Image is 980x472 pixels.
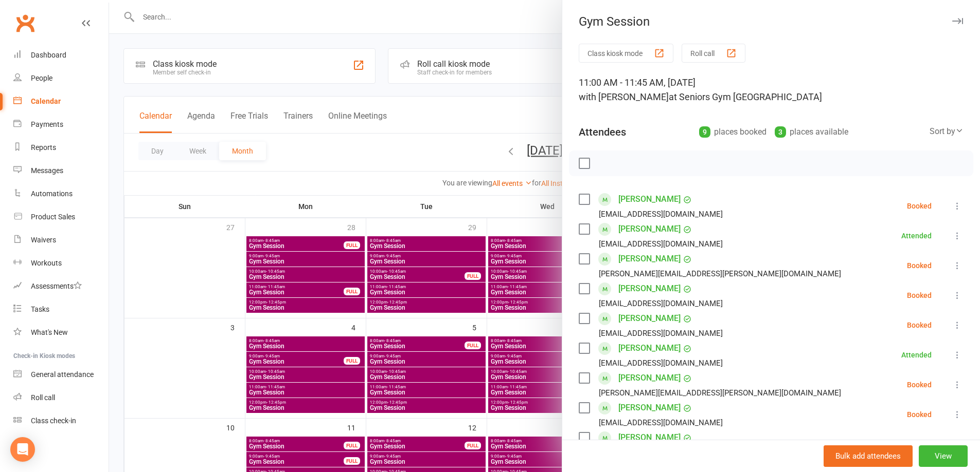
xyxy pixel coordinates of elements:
a: Class kiosk mode [13,409,109,432]
div: Tasks [31,305,49,313]
div: Roll call [31,393,55,402]
div: Sort by [930,125,964,138]
div: 11:00 AM - 11:45 AM, [DATE] [579,75,964,104]
a: General attendance kiosk mode [13,363,109,386]
div: Reports [31,143,56,152]
div: [EMAIL_ADDRESS][DOMAIN_NAME] [599,356,723,370]
span: at Seniors Gym [GEOGRAPHIC_DATA] [669,91,822,102]
div: [PERSON_NAME][EMAIL_ADDRESS][PERSON_NAME][DOMAIN_NAME] [599,386,841,400]
a: [PERSON_NAME] [618,429,681,446]
a: Messages [13,159,109,182]
a: [PERSON_NAME] [618,340,681,356]
button: View [919,445,968,467]
div: [EMAIL_ADDRESS][DOMAIN_NAME] [599,327,723,340]
a: [PERSON_NAME] [618,251,681,267]
div: 3 [775,126,786,138]
span: with [PERSON_NAME] [579,91,669,102]
div: [EMAIL_ADDRESS][DOMAIN_NAME] [599,416,723,429]
div: Booked [907,292,932,299]
div: Product Sales [31,213,75,221]
div: What's New [31,328,68,336]
a: [PERSON_NAME] [618,400,681,416]
a: Tasks [13,298,109,321]
a: Assessments [13,275,109,298]
div: [EMAIL_ADDRESS][DOMAIN_NAME] [599,207,723,221]
div: Attendees [579,125,626,139]
a: People [13,67,109,90]
button: Bulk add attendees [824,445,913,467]
div: Payments [31,120,63,128]
a: Waivers [13,229,109,252]
a: Automations [13,182,109,205]
a: [PERSON_NAME] [618,310,681,327]
div: Assessments [31,282,82,290]
div: Booked [907,262,932,269]
div: Automations [31,190,73,198]
div: Messages [31,166,63,175]
div: [EMAIL_ADDRESS][DOMAIN_NAME] [599,237,723,251]
div: Workouts [31,259,62,267]
a: Clubworx [12,10,38,36]
a: [PERSON_NAME] [618,370,681,386]
a: Dashboard [13,44,109,67]
div: Waivers [31,236,56,244]
button: Roll call [682,44,745,63]
a: Roll call [13,386,109,409]
a: Reports [13,136,109,159]
div: Attended [901,351,932,358]
a: Payments [13,113,109,136]
a: Product Sales [13,205,109,229]
div: Class check-in [31,417,76,425]
div: Dashboard [31,51,66,59]
div: Open Intercom Messenger [10,437,35,462]
div: People [31,74,52,82]
div: Booked [907,202,932,210]
div: Booked [907,411,932,418]
div: [PERSON_NAME][EMAIL_ADDRESS][PERSON_NAME][DOMAIN_NAME] [599,267,841,280]
div: places available [775,125,848,139]
a: Calendar [13,90,109,113]
a: [PERSON_NAME] [618,280,681,297]
div: Booked [907,322,932,329]
a: What's New [13,321,109,344]
a: Workouts [13,252,109,275]
a: [PERSON_NAME] [618,191,681,207]
div: Calendar [31,97,61,105]
a: [PERSON_NAME] [618,221,681,237]
div: 9 [699,126,710,138]
div: places booked [699,125,767,139]
div: Gym Session [562,14,980,29]
div: [EMAIL_ADDRESS][DOMAIN_NAME] [599,297,723,310]
div: Booked [907,381,932,388]
div: General attendance [31,370,94,379]
div: Attended [901,232,932,239]
button: Class kiosk mode [579,44,673,63]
